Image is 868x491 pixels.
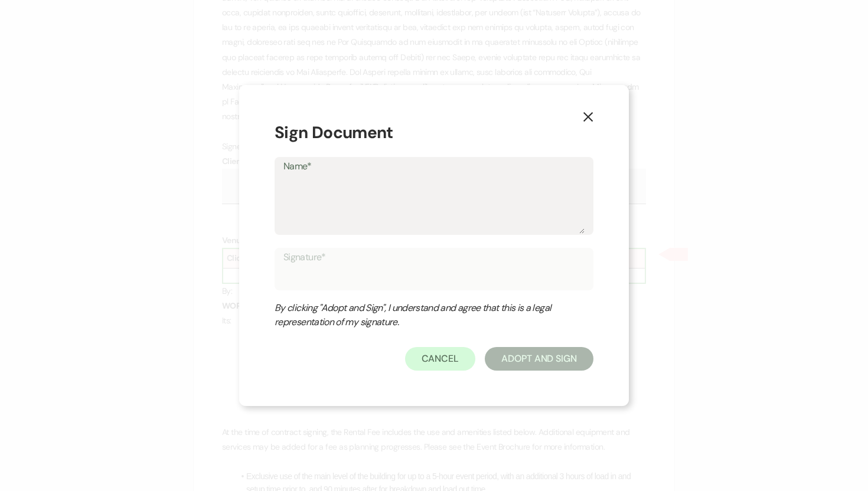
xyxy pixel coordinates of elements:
label: Signature* [283,249,585,266]
label: Name* [283,158,585,175]
h1: Sign Document [275,120,593,145]
div: By clicking "Adopt and Sign", I understand and agree that this is a legal representation of my si... [275,301,570,329]
button: Adopt And Sign [485,347,593,371]
button: Cancel [405,347,476,371]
